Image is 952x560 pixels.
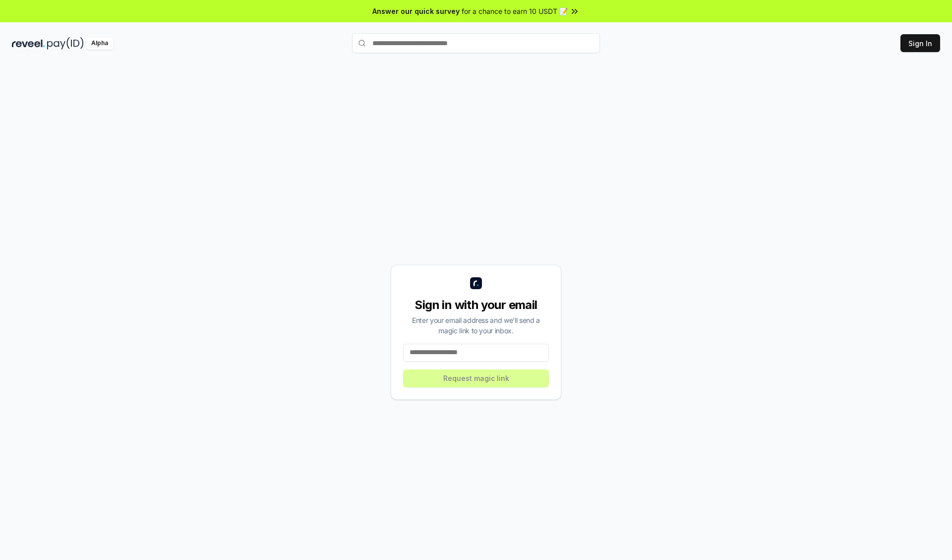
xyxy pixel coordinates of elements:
div: Alpha [86,37,114,50]
img: reveel_dark [12,37,45,50]
span: Answer our quick survey [372,6,460,16]
button: Sign In [900,34,940,52]
img: logo_small [470,277,482,289]
div: Sign in with your email [403,297,549,313]
img: pay_id [47,37,84,50]
div: Enter your email address and we’ll send a magic link to your inbox. [403,315,549,336]
span: for a chance to earn 10 USDT 📝 [462,6,568,16]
